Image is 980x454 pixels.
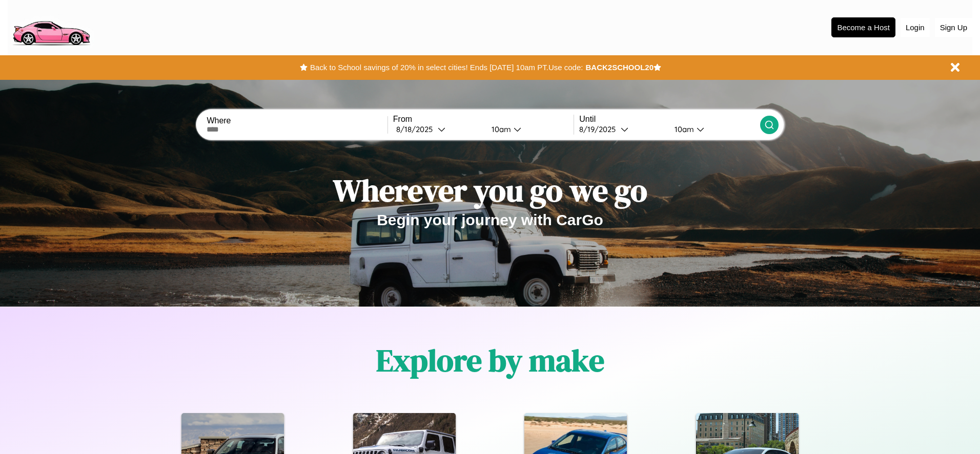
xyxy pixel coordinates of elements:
button: Sign Up [935,18,972,37]
b: BACK2SCHOOL20 [585,63,654,72]
button: 10am [483,124,574,135]
img: logo [8,5,94,48]
label: From [393,115,574,124]
button: Back to School savings of 20% in select cities! Ends [DATE] 10am PT.Use code: [308,60,585,75]
h1: Explore by make [376,339,604,381]
div: 8 / 19 / 2025 [579,124,621,134]
div: 10am [486,124,514,134]
label: Until [579,115,760,124]
button: Become a Host [831,17,895,37]
button: Login [901,18,930,37]
button: 10am [666,124,760,135]
div: 8 / 18 / 2025 [396,124,438,134]
label: Where [207,116,387,125]
div: 10am [669,124,697,134]
button: 8/18/2025 [393,124,483,135]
